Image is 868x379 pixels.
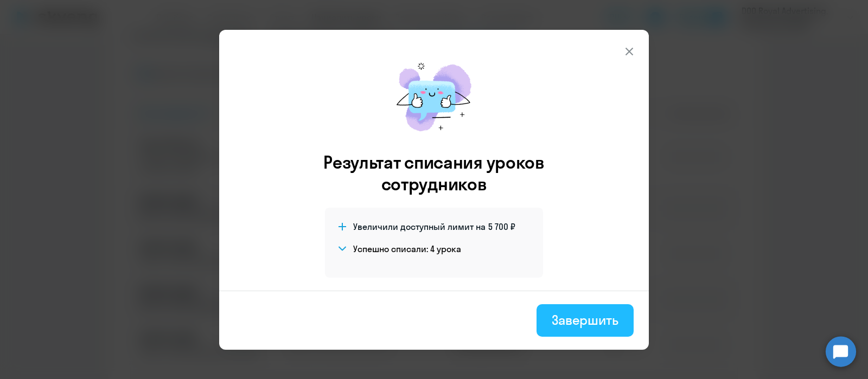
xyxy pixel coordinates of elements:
[552,311,618,329] div: Завершить
[353,243,461,255] h4: Успешно списали: 4 урока
[309,151,559,195] h3: Результат списания уроков сотрудников
[488,221,515,233] span: 5 700 ₽
[537,304,634,337] button: Завершить
[353,221,486,233] span: Увеличили доступный лимит на
[385,52,483,143] img: mirage-message.png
